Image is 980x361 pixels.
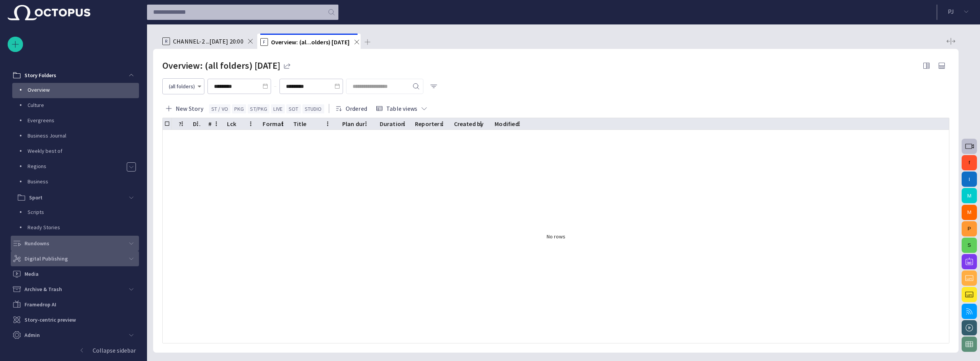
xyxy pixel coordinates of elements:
[12,175,139,190] div: Business
[962,205,977,220] button: M
[12,205,139,220] div: Scripts
[193,120,200,128] div: Description1
[8,343,139,358] button: Collapse sidebar
[962,221,977,236] button: P
[29,194,42,201] p: Sport
[162,37,170,45] p: R
[24,316,76,324] p: Story-centric preview
[12,98,139,113] div: Culture
[12,144,139,159] div: Weekly best of
[475,118,486,129] button: Created by column menu
[399,118,410,129] button: Duration column menu
[24,301,56,308] p: Framedrop AI
[28,101,139,109] p: Culture
[962,238,977,253] button: S
[24,331,40,339] p: Admin
[342,120,365,128] div: Plan dur
[209,104,230,113] button: ST / VO
[28,223,139,231] p: Ready Stories
[211,118,222,129] button: # column menu
[8,37,139,314] ul: main menu
[12,159,139,175] div: Regions
[24,270,39,278] p: Media
[277,118,288,129] button: Format column menu
[286,104,301,113] button: SOT
[257,34,361,49] div: FOverview: (al...olders) [DATE]
[177,118,188,129] button: ? column menu
[24,285,62,293] p: Archive & Trash
[24,240,49,247] p: Rundowns
[28,208,139,216] p: Scripts
[162,60,280,71] h2: Overview: (all folders) [DATE]
[173,37,243,45] span: CHANNEL-2 ...[DATE] 20:00
[163,130,949,343] div: No rows
[361,118,371,129] button: Plan dur column menu
[302,104,324,113] button: STUDIO
[495,120,519,128] div: Modified
[437,118,448,129] button: Reporters column menu
[415,120,443,128] div: Reporters
[332,102,370,115] button: Ordered
[962,172,977,187] button: I
[28,132,139,139] p: Business Journal
[159,34,257,49] div: RCHANNEL-2 ...[DATE] 20:00
[12,220,139,236] div: Ready Stories
[8,5,90,20] img: Octopus News Room
[24,255,68,262] p: Digital Publishing
[232,104,247,113] button: PKG
[962,188,977,203] button: M
[93,346,136,355] p: Collapse sidebar
[28,117,139,124] p: Evergreens
[948,7,954,16] p: P J
[514,118,524,129] button: Modified column menu
[227,120,237,128] div: Lck
[248,104,269,113] button: ST/PKG
[8,297,139,312] div: Framedrop AI
[454,120,484,128] div: Created by
[245,118,256,129] button: Lck column menu
[293,120,306,128] div: Title
[373,102,431,115] button: Table views
[28,162,126,170] p: Regions
[962,155,977,170] button: f
[208,120,212,128] div: #
[28,178,139,185] p: Business
[260,38,268,46] p: F
[12,113,139,129] div: Evergreens
[28,86,139,94] p: Overview
[8,312,139,327] div: Story-centric preview
[380,120,405,128] div: Duration
[322,118,333,129] button: Title column menu
[163,79,204,94] div: (all folders)
[12,129,139,144] div: Business Journal
[8,266,139,282] div: Media
[942,5,975,18] button: PJ
[12,83,139,98] div: Overview
[28,147,139,155] p: Weekly best of
[192,118,203,129] button: Description1 column menu
[263,120,284,128] div: Format
[24,71,56,79] p: Story Folders
[271,38,350,46] span: Overview: (al...olders) [DATE]
[162,102,206,115] button: New Story
[271,104,285,113] button: LIVE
